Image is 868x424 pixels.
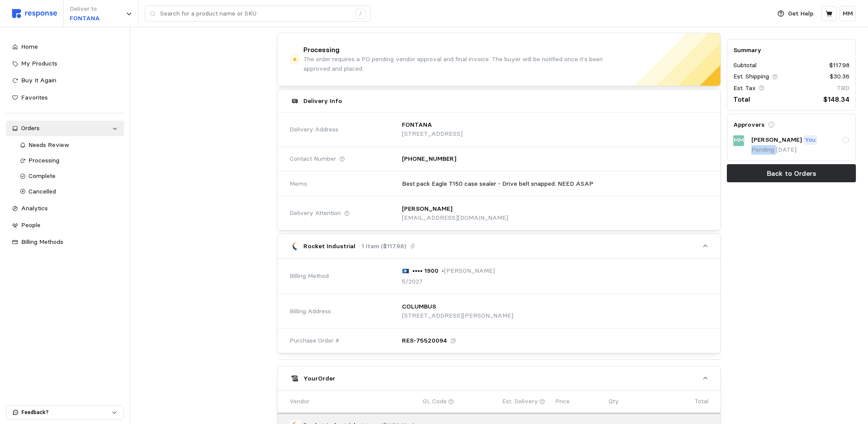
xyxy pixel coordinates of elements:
[290,397,309,406] p: Vendor
[21,59,57,67] span: My Products
[751,136,802,145] p: [PERSON_NAME]
[733,46,849,55] h5: Summary
[733,84,756,93] p: Est. Tax
[21,94,48,101] span: Favorites
[6,201,124,216] a: Analytics
[727,165,856,183] button: Back to Orders
[278,366,720,390] button: YourOrder
[290,271,329,281] span: Billing Method
[402,277,423,287] p: 5/2027
[837,84,849,93] p: TBD
[6,73,124,88] a: Buy It Again
[402,179,593,189] p: Best pack Eagle T150 case sealer - Drive belt snapped. NEED ASAP
[805,136,815,145] p: You
[695,397,708,406] p: Total
[733,121,765,130] h5: Approvers
[303,55,604,73] p: The order requires a PO pending vendor approval and final invoice. The buyer will be notified onc...
[12,9,57,18] img: svg%3e
[21,43,38,50] span: Home
[772,6,819,22] button: Get Help
[160,6,351,22] input: Search for a product name or SKU
[788,9,814,19] p: Get Help
[303,374,335,383] h5: Your Order
[290,209,341,218] span: Delivery Attention
[355,9,366,19] div: /
[359,242,407,251] p: · 1 Item ($117.98)
[423,397,447,406] p: GL Code
[303,97,342,106] h5: Delivery Info
[6,405,124,419] button: Feedback?
[70,14,100,23] p: FONTANA
[14,184,124,200] a: Cancelled
[29,141,70,149] span: Needs Review
[829,61,849,71] p: $117.98
[29,187,56,195] span: Cancelled
[840,6,856,21] button: MM
[6,218,124,233] a: People
[22,408,111,416] p: Feedback?
[14,153,124,168] a: Processing
[290,307,331,316] span: Billing Address
[278,259,720,353] div: Rocket Industrial· 1 Item ($117.98)
[6,56,124,72] a: My Products
[823,94,849,105] p: $148.34
[6,234,124,250] a: Billing Methods
[555,397,570,406] p: Price
[733,72,769,82] p: Est. Shipping
[29,156,60,164] span: Processing
[303,45,340,55] h4: Processing
[21,204,48,212] span: Analytics
[290,179,307,189] span: Memo
[402,336,447,346] p: RES-75520094
[21,238,63,246] span: Billing Methods
[70,4,100,14] p: Deliver to
[843,9,853,19] p: MM
[402,268,410,274] img: svg%3e
[402,154,456,164] p: [PHONE_NUMBER]
[609,397,619,406] p: Qty
[412,266,439,276] p: •••• 1900
[402,302,436,312] p: COLUMBUS
[751,146,849,155] p: Pending [DATE]
[278,234,720,258] button: Rocket Industrial· 1 Item ($117.98)
[14,137,124,153] a: Needs Review
[402,311,513,321] p: [STREET_ADDRESS][PERSON_NAME]
[290,154,336,164] span: Contact Number
[442,266,495,276] p: • [PERSON_NAME]
[6,90,124,106] a: Favorites
[402,204,452,214] p: [PERSON_NAME]
[402,120,432,130] p: FONTANA
[767,168,816,179] p: Back to Orders
[733,94,750,105] p: Total
[290,336,340,346] span: Purchase Order #
[733,61,757,71] p: Subtotal
[6,121,124,136] a: Orders
[21,76,56,84] span: Buy It Again
[830,72,849,82] p: $30.36
[402,129,463,139] p: [STREET_ADDRESS]
[304,242,356,251] p: Rocket Industrial
[734,136,744,146] p: MM
[21,221,40,229] span: People
[502,397,538,406] p: Est. Delivery
[402,213,508,223] p: [EMAIL_ADDRESS][DOMAIN_NAME]
[29,172,56,180] span: Complete
[21,124,109,133] div: Orders
[290,125,338,134] span: Delivery Address
[14,168,124,184] a: Complete
[6,39,124,55] a: Home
